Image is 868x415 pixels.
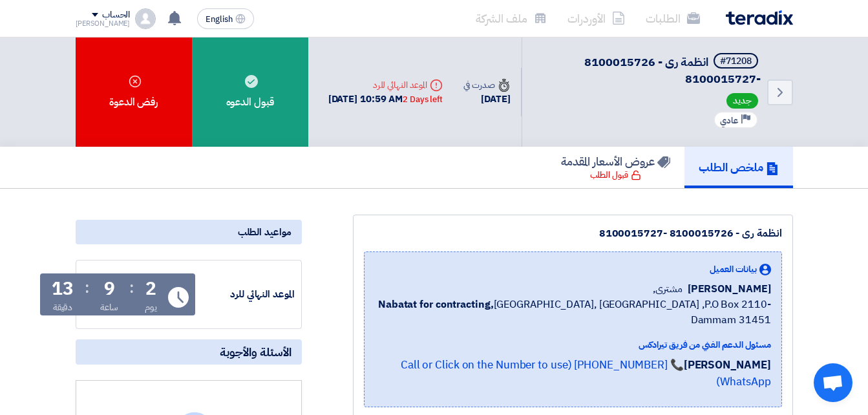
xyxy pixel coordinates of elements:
div: رفض الدعوة [76,37,192,147]
span: [GEOGRAPHIC_DATA], [GEOGRAPHIC_DATA] ,P.O Box 2110- Dammam 31451 [375,297,771,328]
img: profile_test.png [135,8,156,29]
a: 📞 [PHONE_NUMBER] (Call or Click on the Number to use WhatsApp) [401,357,771,390]
div: 2 Days left [403,93,443,106]
h5: ملخص الطلب [699,160,779,175]
b: Nabatat for contracting, [378,297,494,312]
div: 2 [145,280,156,298]
div: الحساب [102,10,130,21]
div: [DATE] [463,92,510,107]
div: [PERSON_NAME] [76,20,131,27]
div: قبول الطلب [590,169,641,182]
div: صدرت في [463,78,510,92]
button: English [197,8,254,29]
div: قبول الدعوه [192,37,308,147]
span: عادي [720,114,738,127]
div: الموعد النهائي للرد [328,78,443,92]
h5: انظمة رى - 8100015726 -8100015727 [538,53,761,87]
div: ساعة [100,301,119,314]
div: الموعد النهائي للرد [198,287,295,302]
h5: عروض الأسعار المقدمة [561,154,670,169]
div: : [129,276,134,299]
div: [DATE] 10:59 AM [328,92,443,107]
span: جديد [726,93,758,109]
div: 13 [52,280,74,298]
span: [PERSON_NAME] [688,281,771,297]
div: يوم [145,301,157,314]
span: مشترى, [653,281,683,297]
strong: [PERSON_NAME] [684,357,771,373]
div: مواعيد الطلب [76,220,302,244]
span: انظمة رى - 8100015726 -8100015727 [584,53,761,87]
div: 9 [104,280,115,298]
img: Teradix logo [726,10,793,25]
div: مسئول الدعم الفني من فريق تيرادكس [375,338,771,352]
span: بيانات العميل [710,262,757,276]
span: الأسئلة والأجوبة [220,345,291,359]
a: ملخص الطلب [684,147,793,188]
a: عروض الأسعار المقدمة قبول الطلب [547,147,684,188]
div: انظمة رى - 8100015726 -8100015727 [364,226,782,241]
div: : [85,276,89,299]
span: English [206,15,233,24]
div: دقيقة [53,301,73,314]
div: #71208 [720,57,752,66]
a: Open chat [814,363,852,402]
